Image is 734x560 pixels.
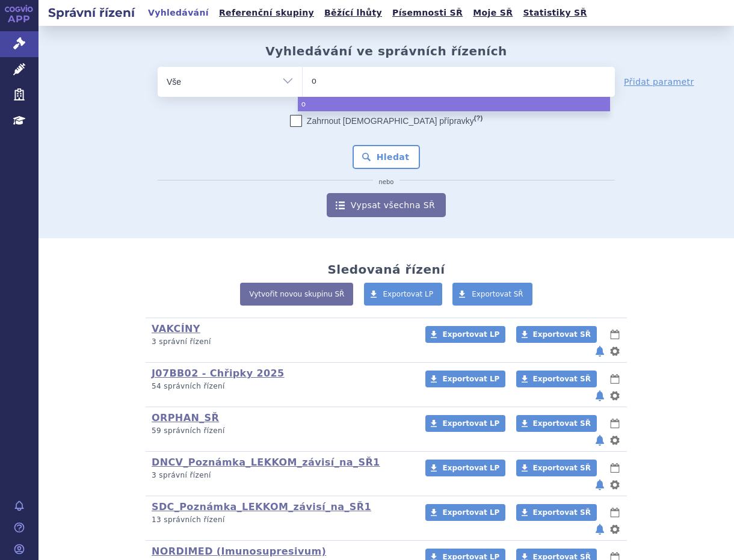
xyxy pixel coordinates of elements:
[425,326,505,343] a: Exportovat LP
[474,114,483,122] abbr: (?)
[290,115,483,127] label: Zahrnout [DEMOGRAPHIC_DATA] přípravky
[519,5,590,21] a: Statistiky SŘ
[609,478,621,492] button: nastavení
[144,5,212,21] a: Vyhledávání
[364,283,443,306] a: Exportovat LP
[516,371,597,387] a: Exportovat SŘ
[472,290,523,298] span: Exportovat SŘ
[152,412,219,423] a: ORPHAN_SŘ
[152,546,326,557] a: NORDIMED (Imunosupresivum)
[321,5,386,21] a: Běžící lhůty
[152,457,380,468] a: DNCV_Poznámka_LEKKOM_závisí_na_SŘ1
[240,283,353,306] a: Vytvořit novou skupinu SŘ
[533,375,591,383] span: Exportovat SŘ
[594,478,606,492] button: notifikace
[327,262,445,277] h2: Sledovaná řízení
[425,460,505,476] a: Exportovat LP
[609,416,621,431] button: lhůty
[152,515,410,525] p: 13 správních řízení
[609,372,621,386] button: lhůty
[152,426,410,436] p: 59 správních řízení
[609,327,621,342] button: lhůty
[152,470,410,481] p: 3 správní řízení
[533,508,591,517] span: Exportovat SŘ
[609,461,621,475] button: lhůty
[594,389,606,403] button: notifikace
[442,508,499,517] span: Exportovat LP
[152,501,371,512] a: SDC_Poznámka_LEKKOM_závisí_na_SŘ1
[389,5,466,21] a: Písemnosti SŘ
[215,5,318,21] a: Referenční skupiny
[152,381,410,392] p: 54 správních řízení
[516,460,597,476] a: Exportovat SŘ
[516,326,597,343] a: Exportovat SŘ
[39,4,144,21] h2: Správní řízení
[353,145,421,169] button: Hledat
[624,76,694,88] a: Přidat parametr
[516,415,597,432] a: Exportovat SŘ
[609,433,621,448] button: nastavení
[327,193,446,217] a: Vypsat všechna SŘ
[442,419,499,428] span: Exportovat LP
[425,415,505,432] a: Exportovat LP
[383,290,434,298] span: Exportovat LP
[425,504,505,521] a: Exportovat LP
[594,433,606,448] button: notifikace
[609,389,621,403] button: nastavení
[298,97,610,111] li: o
[516,504,597,521] a: Exportovat SŘ
[452,283,532,306] a: Exportovat SŘ
[442,330,499,339] span: Exportovat LP
[533,330,591,339] span: Exportovat SŘ
[609,344,621,358] button: nastavení
[533,464,591,472] span: Exportovat SŘ
[594,344,606,358] button: notifikace
[594,522,606,537] button: notifikace
[442,464,499,472] span: Exportovat LP
[152,323,200,334] a: VAKCÍNY
[265,44,507,58] h2: Vyhledávání ve správních řízeních
[442,375,499,383] span: Exportovat LP
[152,337,410,347] p: 3 správní řízení
[469,5,516,21] a: Moje SŘ
[373,179,400,186] i: nebo
[425,371,505,387] a: Exportovat LP
[152,368,285,379] a: J07BB02 - Chřipky 2025
[609,505,621,520] button: lhůty
[609,522,621,537] button: nastavení
[533,419,591,428] span: Exportovat SŘ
